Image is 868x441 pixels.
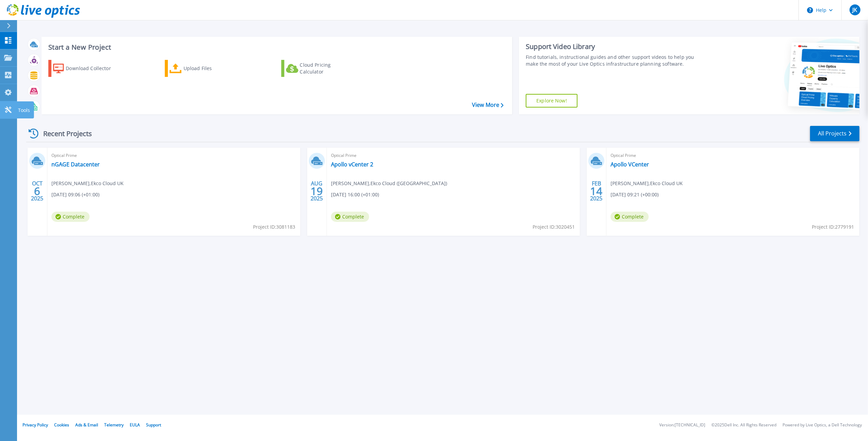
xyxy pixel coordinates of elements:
li: Powered by Live Optics, a Dell Technology [783,423,862,427]
span: 6 [34,188,40,194]
a: Upload Files [165,60,241,77]
a: Cloud Pricing Calculator [281,60,357,77]
a: Explore Now! [526,94,578,108]
div: Support Video Library [526,42,702,51]
a: nGAGE Datacenter [51,161,100,168]
span: Project ID: 3020451 [533,223,575,231]
div: AUG 2025 [310,179,323,203]
a: Telemetry [104,422,124,428]
span: 19 [311,188,323,194]
a: All Projects [810,126,859,141]
div: Cloud Pricing Calculator [300,62,354,75]
span: [DATE] 09:21 (+00:00) [611,191,659,198]
span: [PERSON_NAME] , Ekco Cloud UK [611,180,683,187]
span: Optical Prime [611,152,855,159]
span: Project ID: 3081183 [253,223,295,231]
a: Download Collector [48,60,124,77]
span: JK [852,7,857,13]
a: Apollo VCenter [611,161,649,168]
a: Apollo vCenter 2 [331,161,373,168]
li: © 2025 Dell Inc. All Rights Reserved [711,423,776,427]
div: Recent Projects [26,125,101,142]
span: Complete [611,212,649,222]
span: [DATE] 16:00 (+01:00) [331,191,379,198]
span: Optical Prime [331,152,576,159]
a: Ads & Email [75,422,98,428]
a: Support [146,422,161,428]
div: Find tutorials, instructional guides and other support videos to help you make the most of your L... [526,54,702,67]
span: Optical Prime [51,152,296,159]
a: Privacy Policy [22,422,48,428]
span: Project ID: 2779191 [812,223,854,231]
div: Upload Files [184,62,238,75]
div: OCT 2025 [31,179,44,203]
span: [PERSON_NAME] , Ekco Cloud ([GEOGRAPHIC_DATA]) [331,180,447,187]
span: Complete [331,212,369,222]
div: FEB 2025 [590,179,603,203]
p: Tools [18,101,30,119]
a: View More [472,102,504,108]
span: Complete [51,212,90,222]
span: [DATE] 09:06 (+01:00) [51,191,99,198]
li: Version: [TECHNICAL_ID] [659,423,705,427]
a: Cookies [54,422,69,428]
a: EULA [130,422,140,428]
span: 14 [590,188,602,194]
div: Download Collector [66,62,120,75]
h3: Start a New Project [48,44,503,51]
span: [PERSON_NAME] , Ekco Cloud UK [51,180,124,187]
